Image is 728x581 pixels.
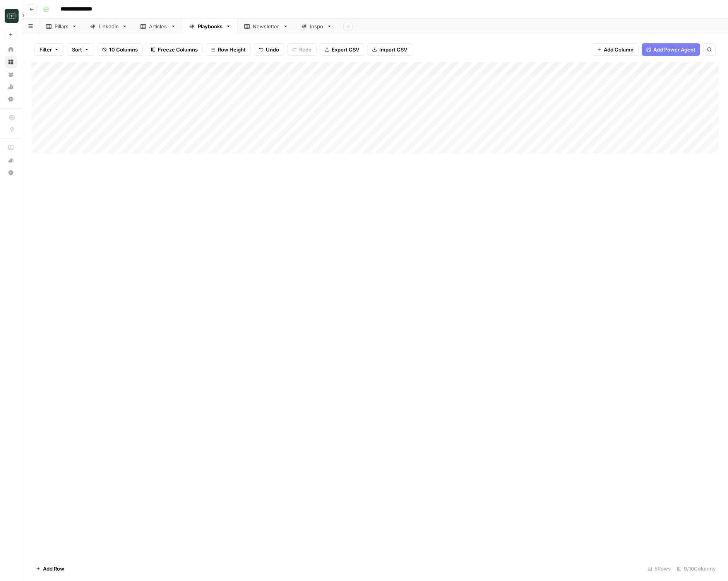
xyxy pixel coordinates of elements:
[206,43,251,56] button: Row Height
[109,46,138,53] span: 10 Columns
[266,46,279,53] span: Undo
[367,43,412,56] button: Import CSV
[295,19,339,34] a: Inspo
[332,46,359,53] span: Export CSV
[5,93,17,105] a: Settings
[149,22,168,30] div: Articles
[299,46,312,53] span: Redo
[183,19,238,34] a: Playbooks
[97,43,143,56] button: 10 Columns
[55,22,69,30] div: Pillars
[5,56,17,68] a: Browse
[39,46,52,53] span: Filter
[5,6,17,26] button: Workspace: Catalyst
[5,166,17,179] button: Help + Support
[238,19,295,34] a: Newsletter
[5,142,17,154] a: AirOps Academy
[5,81,17,93] a: Usage
[254,43,284,56] button: Undo
[379,46,407,53] span: Import CSV
[5,43,17,56] a: Home
[604,46,634,53] span: Add Column
[218,46,246,53] span: Row Height
[31,562,69,575] button: Add Row
[84,19,134,34] a: Linkedin
[43,565,64,572] span: Add Row
[644,562,674,575] div: 5 Rows
[653,46,695,53] span: Add Power Agent
[72,46,82,53] span: Sort
[67,43,94,56] button: Sort
[310,22,324,30] div: Inspo
[5,9,19,23] img: Catalyst Logo
[99,22,119,30] div: Linkedin
[287,43,317,56] button: Redo
[146,43,203,56] button: Freeze Columns
[592,43,639,56] button: Add Column
[642,43,700,56] button: Add Power Agent
[34,43,64,56] button: Filter
[134,19,183,34] a: Articles
[674,562,719,575] div: 9/10 Columns
[5,154,17,166] button: What's new?
[198,22,223,30] div: Playbooks
[39,19,84,34] a: Pillars
[320,43,364,56] button: Export CSV
[158,46,198,53] span: Freeze Columns
[5,68,17,81] a: Your Data
[253,22,280,30] div: Newsletter
[5,154,17,166] div: What's new?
